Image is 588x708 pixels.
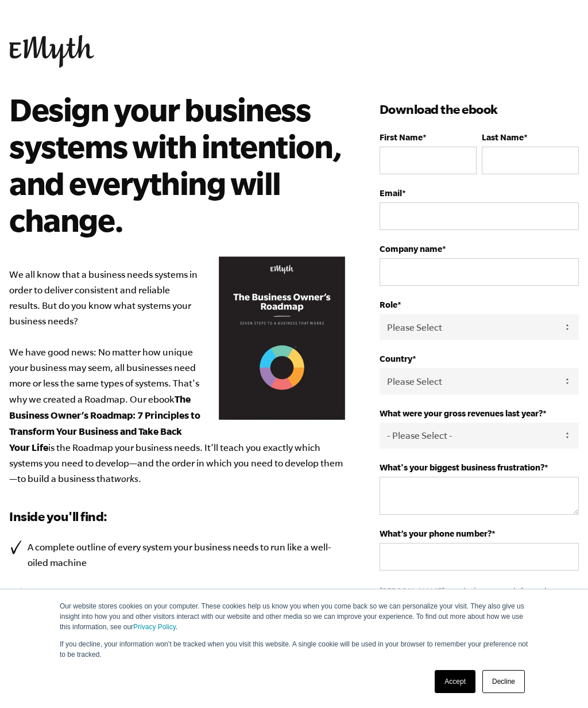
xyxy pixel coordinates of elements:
[380,244,442,254] span: Company name
[219,257,345,420] img: Business Owners Roadmap Cover
[60,601,528,632] p: Our website stores cookies on your computer. These cookies help us know you when you come back so...
[380,584,579,653] p: [PERSON_NAME] needs the contact information you provide to us to contact you about our products a...
[60,639,528,660] p: If you decline, your information won’t be tracked when you visit this website. A single cookie wi...
[9,35,94,68] img: EMyth
[380,354,412,363] span: Country
[9,393,200,453] b: The Business Owner’s Roadmap: 7 Principles to Transform Your Business and Take Back Your Life
[380,300,397,309] span: Role
[482,132,524,142] span: Last Name
[380,132,423,142] span: First Name
[114,473,138,484] em: works
[380,529,492,538] span: What’s your phone number?
[9,267,345,487] p: We all know that a business needs systems in order to deliver consistent and reliable results. Bu...
[9,539,345,571] li: A complete outline of every system your business needs to run like a well-oiled machine
[380,462,544,472] span: What's your biggest business frustration?
[482,670,525,693] a: Decline
[9,507,345,526] h3: Inside you'll find:
[9,586,345,602] li: An overview of the “three stages” required to develop your business
[9,91,345,238] h2: Design your business systems with intention, and everything will change.
[380,100,579,118] h3: Download the ebook
[380,188,402,198] span: Email
[380,408,543,418] span: What were your gross revenues last year?
[435,670,475,693] a: Accept
[133,623,176,631] a: Privacy Policy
